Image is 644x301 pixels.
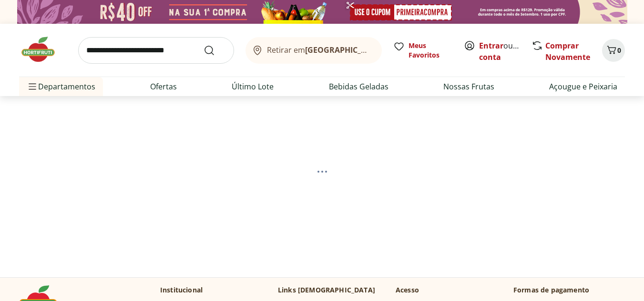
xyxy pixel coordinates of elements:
p: Acesso [396,285,419,295]
button: Menu [27,75,38,98]
button: Retirar em[GEOGRAPHIC_DATA]/[GEOGRAPHIC_DATA] [245,37,382,64]
button: Carrinho [602,39,625,62]
img: Hortifruti [19,35,67,64]
a: Açougue e Peixaria [549,81,617,92]
a: Bebidas Geladas [329,81,388,92]
span: Retirar em [267,46,372,54]
a: Meus Favoritos [393,41,452,60]
a: Comprar Novamente [545,40,590,62]
b: [GEOGRAPHIC_DATA]/[GEOGRAPHIC_DATA] [305,45,466,55]
a: Entrar [479,40,503,51]
a: Ofertas [150,81,177,92]
span: Meus Favoritos [409,41,452,60]
a: Criar conta [479,40,532,62]
a: Último Lote [232,81,274,92]
p: Links [DEMOGRAPHIC_DATA] [278,285,375,295]
button: Submit Search [204,45,226,56]
p: Formas de pagamento [513,285,625,295]
span: ou [479,40,521,63]
span: 0 [617,46,621,55]
a: Nossas Frutas [443,81,494,92]
input: search [78,37,234,64]
span: Departamentos [27,75,95,98]
p: Institucional [160,285,203,295]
